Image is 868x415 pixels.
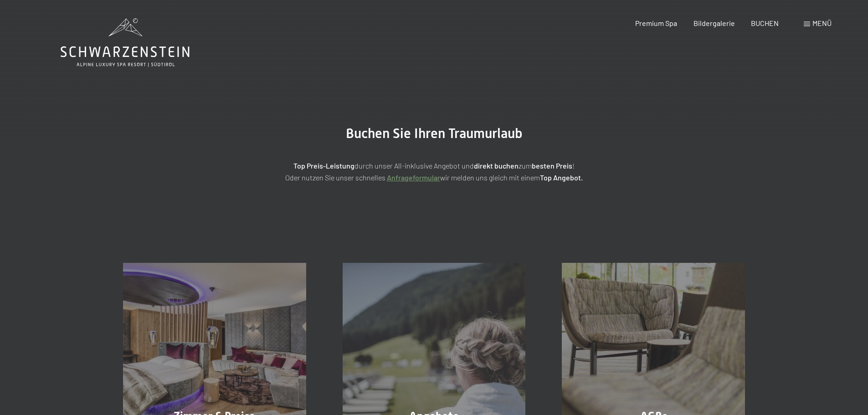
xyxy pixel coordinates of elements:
[532,161,572,170] strong: besten Preis
[635,19,677,27] a: Premium Spa
[346,125,523,141] span: Buchen Sie Ihren Traumurlaub
[693,19,735,27] a: Bildergalerie
[474,161,519,170] strong: direkt buchen
[206,160,662,183] p: durch unser All-inklusive Angebot und zum ! Oder nutzen Sie unser schnelles wir melden uns gleich...
[540,173,583,182] strong: Top Angebot.
[812,19,832,27] span: Menü
[387,173,440,182] a: Anfrageformular
[293,161,354,170] strong: Top Preis-Leistung
[751,19,779,27] a: BUCHEN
